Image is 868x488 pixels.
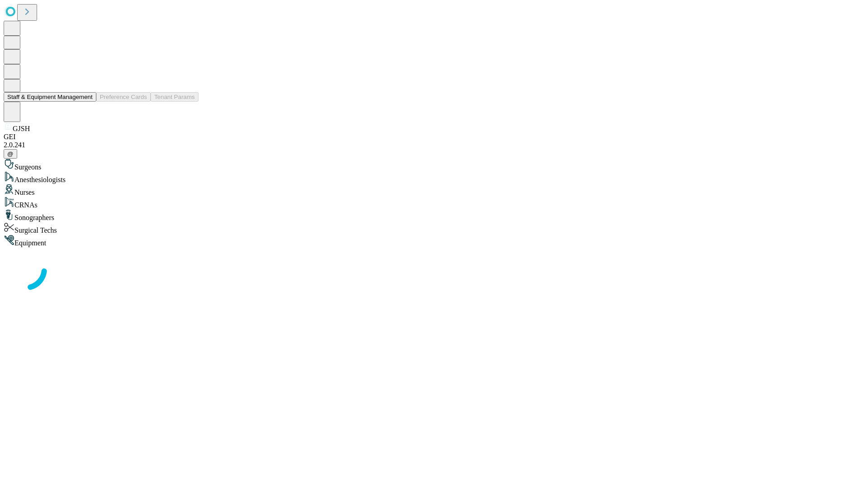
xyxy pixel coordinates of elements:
[4,235,864,247] div: Equipment
[4,159,864,171] div: Surgeons
[4,171,864,184] div: Anesthesiologists
[7,150,14,157] span: @
[4,209,864,222] div: Sonographers
[13,125,30,132] span: GJSH
[4,141,864,149] div: 2.0.241
[4,133,864,141] div: GEI
[151,92,198,102] button: Tenant Params
[4,197,864,209] div: CRNAs
[4,222,864,235] div: Surgical Techs
[4,149,17,159] button: @
[4,92,96,102] button: Staff & Equipment Management
[96,92,151,102] button: Preference Cards
[4,184,864,197] div: Nurses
